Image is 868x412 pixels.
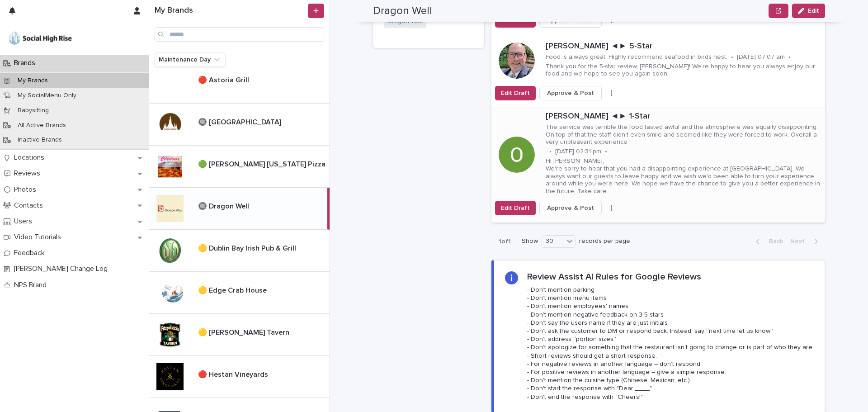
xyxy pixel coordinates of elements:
a: [PERSON_NAME] ◄► 5-StarFood is always great. Highly recommend seafood in birds nest.•[DATE] 07:07... [491,35,825,108]
button: Edit [792,4,825,18]
h2: Review Assist AI Rules for Google Reviews [527,271,701,282]
p: • [605,148,607,156]
p: records per page [579,237,630,245]
p: [PERSON_NAME] Change Log [10,265,115,273]
p: Reviews [10,169,47,178]
span: Edit Draft [501,204,530,213]
p: 🔴 Astoria Grill [198,74,251,85]
a: 🟢 [PERSON_NAME] [US_STATE] Pizza🟢 [PERSON_NAME] [US_STATE] Pizza [149,146,330,188]
p: 🔘 [GEOGRAPHIC_DATA] [198,116,283,127]
p: 🟡 Dublin Bay Irish Pub & Grill [198,242,298,253]
p: Brands [10,59,42,67]
p: 🟡 Edge Crab House [198,284,269,295]
h1: My Brands [155,6,306,16]
span: Approve & Post [547,204,594,213]
p: • [788,53,791,61]
button: Edit Draft [495,201,536,215]
img: o5DnuTxEQV6sW9jFYBBf [7,29,73,47]
span: Back [764,238,783,245]
a: 🔘 Dragon Well🔘 Dragon Well [149,188,330,230]
p: Users [10,217,39,226]
p: [PERSON_NAME] ◄► 5-Star [546,42,821,52]
a: 🟡 Dublin Bay Irish Pub & Grill🟡 Dublin Bay Irish Pub & Grill [149,230,330,272]
p: Video Tutorials [10,233,68,242]
a: 🟡 Edge Crab House🟡 Edge Crab House [149,272,330,314]
button: Approve & Post [539,86,602,100]
a: [PERSON_NAME] ◄► 1-StarThe service was terrible the food tasted awful and the atmosphere was equa... [491,108,825,223]
button: Edit Draft [495,86,536,100]
p: My Brands [10,77,55,85]
p: • [731,53,733,61]
input: Search [155,27,324,42]
p: 🟢 [PERSON_NAME] [US_STATE] Pizza [198,158,327,169]
button: Back [749,237,787,246]
h2: Dragon Well [373,5,432,18]
button: Next [787,237,825,246]
p: My SocialMenu Only [10,92,84,99]
p: Hi [PERSON_NAME], We're sorry to hear that you had a disappointing experience at [GEOGRAPHIC_DATA... [546,157,821,195]
p: Show [522,237,538,245]
a: 🔴 Hestan Vineyards🔴 Hestan Vineyards [149,356,330,398]
p: Inactive Brands [10,136,69,144]
p: [DATE] 07:07 am [737,53,785,61]
button: Maintenance Day [155,52,226,67]
a: 🔴 Astoria Grill🔴 Astoria Grill [149,62,330,104]
p: 🟡 [PERSON_NAME] Tavern [198,327,291,337]
p: Food is always great. Highly recommend seafood in birds nest. [546,53,727,61]
p: 1 of 1 [491,231,518,253]
p: Babysitting [10,107,56,114]
p: Contacts [10,201,50,210]
p: [DATE] 02:31 pm [555,148,601,156]
p: The service was terrible the food tasted awful and the atmosphere was equally disappointing. On t... [546,123,821,146]
p: All Active Brands [10,122,73,129]
button: Approve & Post [539,201,602,215]
span: Approve & Post [547,89,594,98]
p: Thank you for the 5-star review, [PERSON_NAME]! We're happy to hear you always enjoy our food and... [546,63,821,78]
div: 30 [542,237,564,246]
span: Next [790,238,810,245]
p: [PERSON_NAME] ◄► 1-Star [546,112,821,122]
a: 🔘 [GEOGRAPHIC_DATA]🔘 [GEOGRAPHIC_DATA] [149,104,330,146]
p: NPS Brand [10,281,54,289]
p: Locations [10,153,52,162]
p: 🔘 Dragon Well [198,200,251,211]
p: Photos [10,185,43,194]
span: Edit Draft [501,89,530,98]
a: 🟡 [PERSON_NAME] Tavern🟡 [PERSON_NAME] Tavern [149,314,330,356]
span: Edit [808,8,819,14]
p: 🔴 Hestan Vineyards [198,369,270,379]
p: • [549,148,552,156]
p: - Don’t mention parking - Don’t mention menu items - Don’t mention employees' names - Don’t menti... [527,286,814,401]
p: Feedback [10,249,52,257]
